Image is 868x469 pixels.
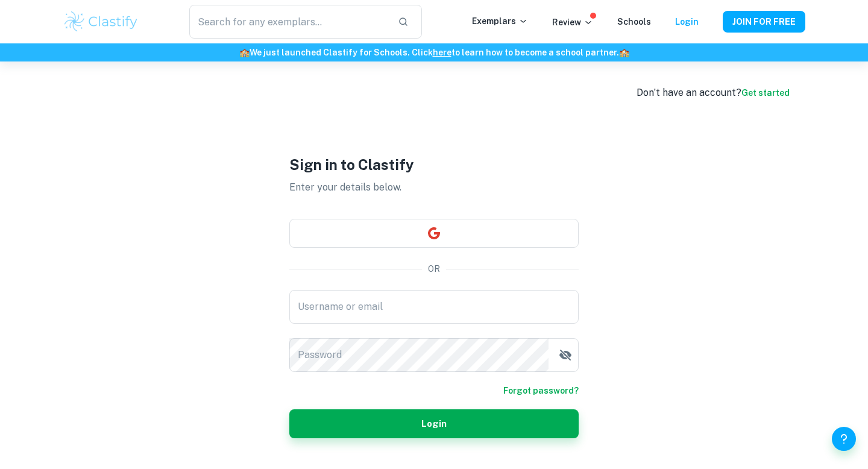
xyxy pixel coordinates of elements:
h6: We just launched Clastify for Schools. Click to learn how to become a school partner. [2,46,866,59]
span: 🏫 [619,48,629,57]
button: JOIN FOR FREE [723,11,805,33]
div: Don’t have an account? [637,86,790,100]
p: Enter your details below. [289,180,579,195]
button: Help and Feedback [832,427,856,451]
a: Schools [617,17,651,27]
img: Clastify logo [63,10,139,34]
span: 🏫 [239,48,250,57]
a: Get started [741,88,790,98]
a: Forgot password? [503,384,579,397]
p: Review [552,16,593,29]
input: Search for any exemplars... [189,5,388,39]
h1: Sign in to Clastify [289,154,579,175]
a: Login [675,17,699,27]
a: here [433,48,451,57]
p: Exemplars [472,14,528,28]
button: Login [289,409,579,438]
p: OR [428,262,440,275]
